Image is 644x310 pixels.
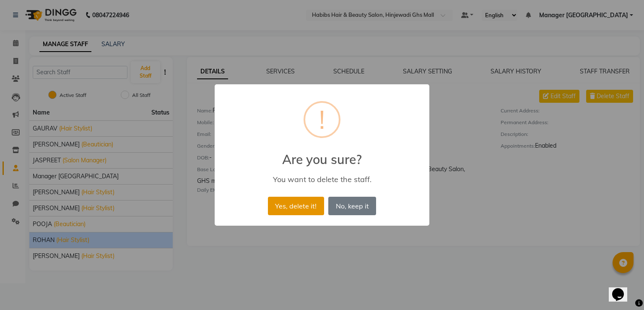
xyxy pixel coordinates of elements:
h2: Are you sure? [215,142,429,167]
button: Yes, delete it! [268,197,324,215]
div: ! [319,103,325,136]
div: You want to delete the staff. [227,175,417,184]
iframe: chat widget [609,276,636,302]
button: No, keep it [328,197,376,215]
